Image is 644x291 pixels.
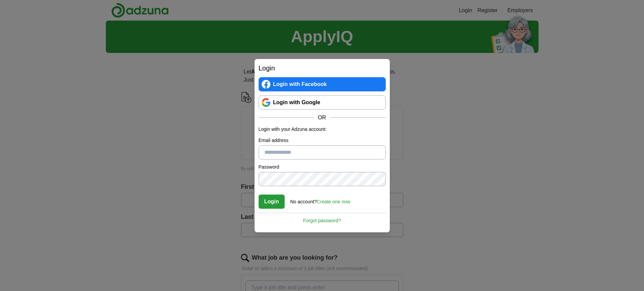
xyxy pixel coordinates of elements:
a: Login with Facebook [259,77,386,91]
button: Login [259,195,285,209]
label: Password [259,164,386,171]
a: Create one now [317,199,350,204]
a: Login with Google [259,95,386,110]
a: Forgot password? [259,213,386,224]
div: No account? [290,194,350,205]
p: Login with your Adzuna account: [259,126,386,133]
label: Email address [259,137,386,144]
span: OR [314,114,330,122]
h2: Login [259,63,386,73]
